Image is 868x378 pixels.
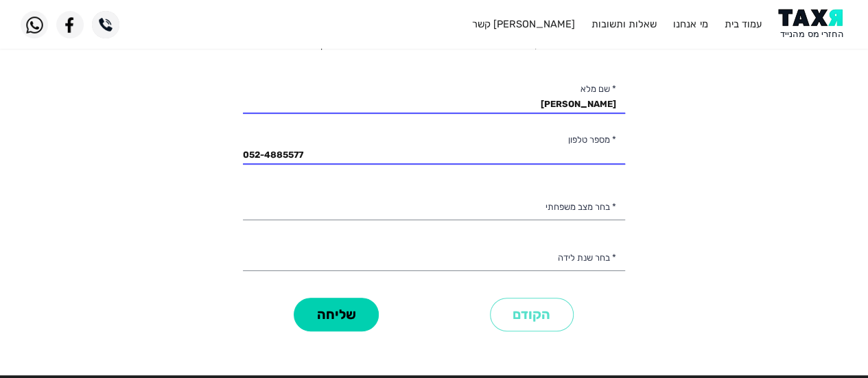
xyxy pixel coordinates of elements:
[673,18,707,30] a: מי אנחנו
[21,11,48,38] img: WhatsApp
[92,11,119,38] img: Phone
[778,9,847,40] img: Logo
[725,18,762,30] a: עמוד בית
[568,134,616,146] label: * מספר טלפון
[580,83,616,95] label: * שם מלא
[56,11,84,38] img: Facebook
[471,18,574,30] a: [PERSON_NAME] קשר
[294,298,379,331] button: שליחה
[591,18,657,30] a: שאלות ותשובות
